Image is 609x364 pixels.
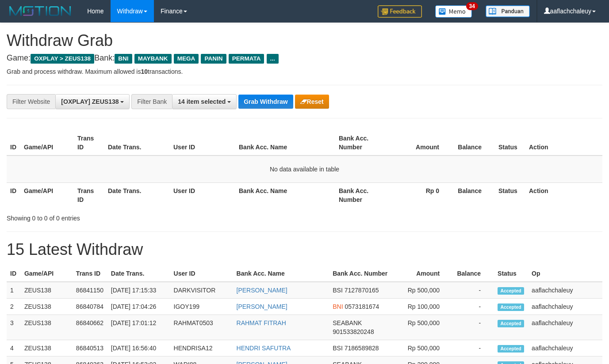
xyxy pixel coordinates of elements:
div: Showing 0 to 0 of 0 entries [7,210,247,223]
span: Copy 7186589828 to clipboard [345,345,379,352]
th: Game/API [21,265,73,282]
p: Grab and process withdraw. Maximum allowed is transactions. [7,67,602,76]
button: Grab Withdraw [238,95,293,109]
span: Accepted [498,320,524,327]
td: [DATE] 17:15:33 [107,282,170,299]
td: DARKVISITOR [170,282,233,299]
span: 14 item selected [178,98,226,105]
th: ID [7,130,20,155]
td: 86840662 [73,315,107,340]
td: aaflachchaleuy [528,299,602,315]
td: aaflachchaleuy [528,340,602,356]
th: Bank Acc. Number [335,130,389,155]
td: ZEUS138 [21,315,73,340]
td: ZEUS138 [21,340,73,356]
th: Date Trans. [107,265,170,282]
td: 4 [7,340,21,356]
a: [PERSON_NAME] [237,287,287,294]
span: BSI [333,287,343,294]
img: Button%20Memo.svg [435,5,472,18]
th: User ID [170,130,235,155]
th: Balance [452,130,495,155]
img: Feedback.jpg [378,5,422,18]
td: aaflachchaleuy [528,315,602,340]
td: - [453,340,494,356]
span: ... [267,54,279,64]
th: Game/API [20,130,74,155]
span: SEABANK [333,319,362,326]
th: Amount [389,130,452,155]
td: Rp 100,000 [391,299,453,315]
span: Copy 7127870165 to clipboard [345,287,379,294]
span: OXPLAY > ZEUS138 [31,54,94,64]
td: HENDRISA12 [170,340,233,356]
th: Bank Acc. Name [235,130,335,155]
button: Reset [295,95,329,109]
span: BSI [333,345,343,352]
th: Balance [453,265,494,282]
th: Status [494,265,528,282]
a: RAHMAT FITRAH [237,319,286,326]
th: Op [528,265,602,282]
td: No data available in table [7,155,602,183]
td: Rp 500,000 [391,340,453,356]
span: MEGA [174,54,199,64]
a: HENDRI SAFUTRA [237,345,291,352]
th: Status [495,130,525,155]
td: 86841150 [73,282,107,299]
td: Rp 500,000 [391,282,453,299]
th: Bank Acc. Number [335,182,389,208]
td: 2 [7,299,21,315]
span: PANIN [201,54,226,64]
td: ZEUS138 [21,282,73,299]
span: Copy 0573181674 to clipboard [345,303,379,310]
td: [DATE] 16:56:40 [107,340,170,356]
td: - [453,315,494,340]
th: Rp 0 [389,182,452,208]
span: Accepted [498,345,524,353]
td: [DATE] 17:01:12 [107,315,170,340]
th: Date Trans. [104,182,170,208]
button: 14 item selected [172,94,237,109]
th: Amount [391,265,453,282]
td: IGOY199 [170,299,233,315]
div: Filter Website [7,94,55,109]
th: ID [7,182,20,208]
h1: 15 Latest Withdraw [7,241,602,258]
a: [PERSON_NAME] [237,303,287,310]
span: [OXPLAY] ZEUS138 [61,98,119,105]
th: Game/API [20,182,74,208]
img: MOTION_logo.png [7,4,74,18]
th: Bank Acc. Name [235,182,335,208]
th: Balance [452,182,495,208]
th: Action [525,130,602,155]
td: aaflachchaleuy [528,282,602,299]
th: ID [7,265,21,282]
th: User ID [170,182,235,208]
td: 86840784 [73,299,107,315]
img: panduan.png [486,5,530,17]
div: Filter Bank [131,94,172,109]
td: RAHMAT0503 [170,315,233,340]
th: Bank Acc. Number [329,265,391,282]
th: Trans ID [73,265,107,282]
td: 1 [7,282,21,299]
th: User ID [170,265,233,282]
td: Rp 500,000 [391,315,453,340]
strong: 10 [141,68,148,75]
td: - [453,299,494,315]
h1: Withdraw Grab [7,32,602,49]
span: MAYBANK [134,54,172,64]
span: BNI [333,303,343,310]
button: [OXPLAY] ZEUS138 [55,94,130,109]
span: Accepted [498,303,524,311]
span: PERMATA [229,54,264,64]
span: Copy 901533820248 to clipboard [333,328,374,335]
td: 3 [7,315,21,340]
td: - [453,282,494,299]
span: BNI [115,54,132,64]
h4: Game: Bank: [7,54,602,63]
th: Status [495,182,525,208]
th: Bank Acc. Name [233,265,329,282]
td: 86840513 [73,340,107,356]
